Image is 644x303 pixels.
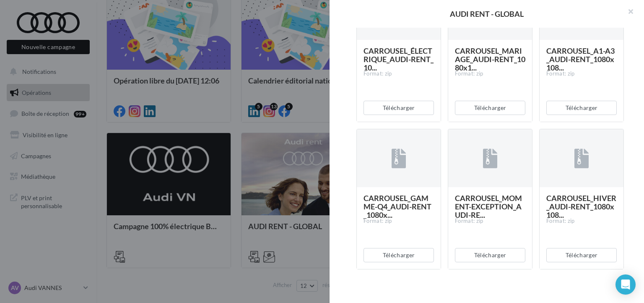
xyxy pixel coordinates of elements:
button: Télécharger [364,248,434,262]
div: AUDI RENT - GLOBAL [343,10,631,18]
button: Télécharger [364,101,434,115]
div: Format: zip [455,217,525,225]
span: CARROUSEL_MARIAGE_AUDI-RENT_1080x1... [455,46,525,72]
span: CARROUSEL_HIVER_AUDI-RENT_1080x108... [546,193,616,219]
div: Format: zip [364,70,434,78]
span: CARROUSEL_ÉLECTRIQUE_AUDI-RENT_10... [364,46,434,72]
button: Télécharger [546,248,617,262]
div: Format: zip [364,217,434,225]
button: Télécharger [455,248,525,262]
span: CARROUSEL_A1-A3_AUDI-RENT_1080x108... [546,46,615,72]
div: Format: zip [546,217,617,225]
div: Format: zip [546,70,617,78]
span: CARROUSEL_GAMME-Q4_AUDI-RENT_1080x... [364,193,431,219]
button: Télécharger [546,101,617,115]
button: Télécharger [455,101,525,115]
span: CARROUSEL_MOMENT-EXCEPTION_AUDI-RE... [455,193,522,219]
div: Open Intercom Messenger [615,274,636,295]
div: Format: zip [455,70,525,78]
